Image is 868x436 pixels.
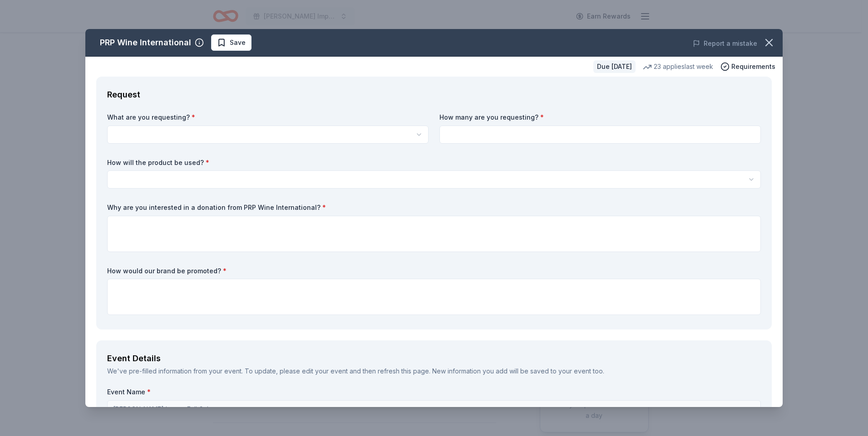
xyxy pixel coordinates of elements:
div: PRP Wine International [100,35,191,50]
label: How will the product be used? [107,158,761,167]
label: How would our brand be promoted? [107,266,761,276]
button: Save [211,34,252,51]
div: 23 applies last week [643,61,713,72]
button: Report a mistake [693,38,757,49]
div: Event Details [107,351,761,366]
button: Requirements [720,61,775,72]
span: Requirements [731,61,775,72]
div: Request [107,87,761,102]
span: Save [230,37,246,48]
label: How many are you requesting? [439,113,761,122]
div: Due [DATE] [593,60,636,73]
div: We've pre-filled information from your event. To update, please edit your event and then refresh ... [107,366,761,377]
label: Event Name [107,388,761,397]
label: Why are you interested in a donation from PRP Wine International? [107,203,761,212]
label: What are you requesting? [107,113,429,122]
